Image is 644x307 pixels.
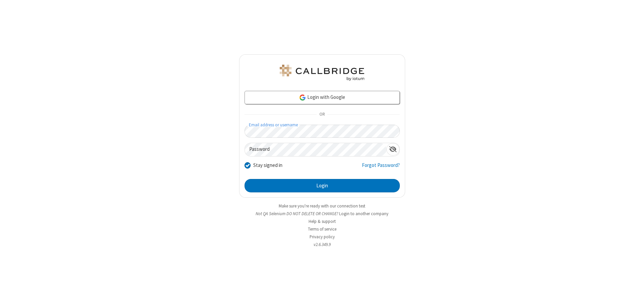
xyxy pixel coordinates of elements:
iframe: Chat [627,290,639,302]
button: Login to another company [339,210,388,217]
img: google-icon.png [299,94,306,101]
div: Show password [386,143,399,156]
span: OR [317,110,327,119]
label: Stay signed in [253,162,282,169]
button: Login [245,179,400,192]
li: Not QA Selenium DO NOT DELETE OR CHANGE? [239,210,405,217]
a: Terms of service [308,226,336,232]
a: Forgot Password? [362,162,400,174]
input: Password [245,143,386,156]
a: Login with Google [245,91,400,104]
a: Make sure you're ready with our connection test [279,203,365,209]
li: v2.6.349.9 [239,241,405,248]
input: Email address or username [245,125,400,138]
img: QA Selenium DO NOT DELETE OR CHANGE [278,65,366,81]
a: Help & support [309,219,336,224]
a: Privacy policy [310,234,335,240]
